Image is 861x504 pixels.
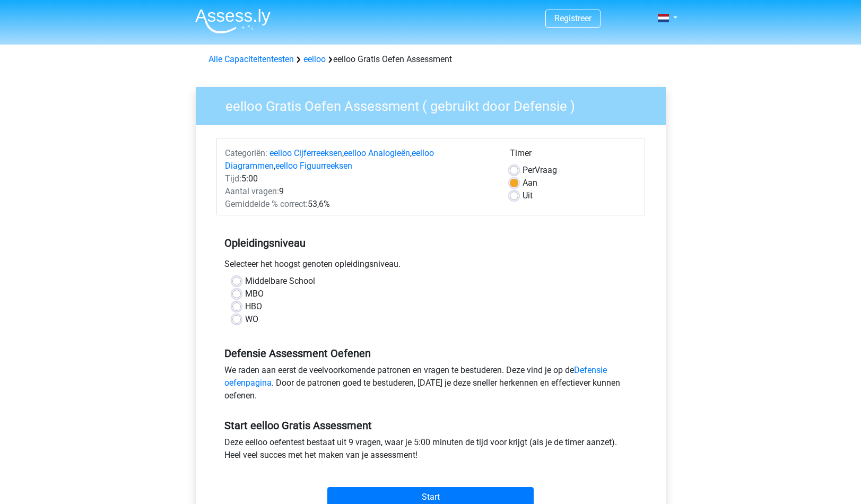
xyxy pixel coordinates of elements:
[216,258,645,275] div: Selecteer het hoogst genoten opleidingsniveau.
[224,347,637,360] h5: Defensie Assessment Oefenen
[245,313,258,326] label: WO
[225,199,308,209] span: Gemiddelde % correct:
[225,173,241,184] span: Tijd:
[225,148,267,158] span: Categoriën:
[245,300,262,313] label: HBO
[523,165,535,175] span: Per
[275,161,352,171] a: eelloo Figuurreeksen
[245,288,264,300] label: MBO
[303,54,326,64] a: eelloo
[224,232,637,254] h5: Opleidingsniveau
[269,148,342,158] a: eelloo Cijferreeksen
[195,8,271,33] img: Assessly
[245,275,315,288] label: Middelbare School
[217,172,502,185] div: 5:00
[208,54,294,64] a: Alle Capaciteitentesten
[217,147,502,172] div: , , ,
[510,147,637,164] div: Timer
[344,148,410,158] a: eelloo Analogieën
[523,189,533,202] label: Uit
[213,94,658,115] h3: eelloo Gratis Oefen Assessment ( gebruikt door Defensie )
[224,419,637,432] h5: Start eelloo Gratis Assessment
[217,198,502,211] div: 53,6%
[204,53,657,66] div: eelloo Gratis Oefen Assessment
[554,13,592,23] a: Registreer
[216,364,645,406] div: We raden aan eerst de veelvoorkomende patronen en vragen te bestuderen. Deze vind je op de . Door...
[225,186,279,196] span: Aantal vragen:
[523,177,537,189] label: Aan
[216,436,645,466] div: Deze eelloo oefentest bestaat uit 9 vragen, waar je 5:00 minuten de tijd voor krijgt (als je de t...
[217,185,502,198] div: 9
[523,164,557,177] label: Vraag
